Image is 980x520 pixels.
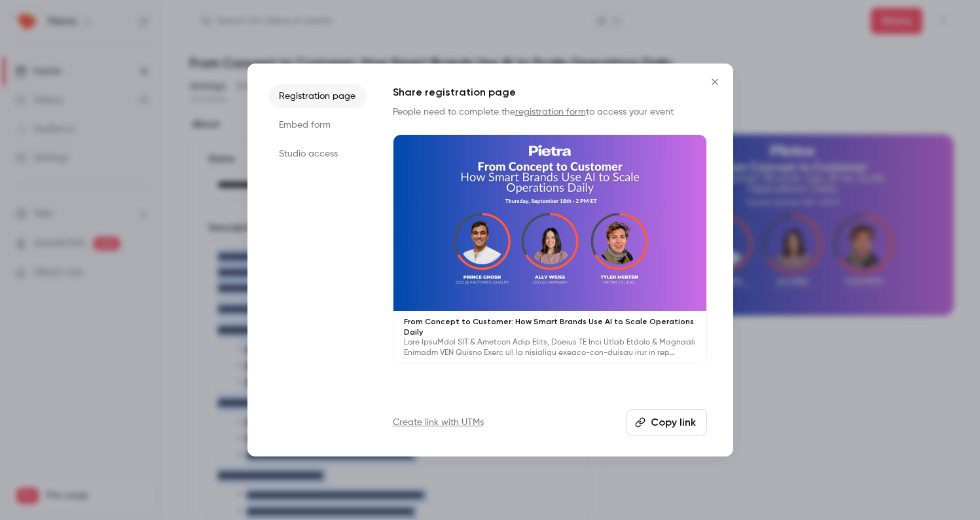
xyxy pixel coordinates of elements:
li: Studio access [268,142,367,166]
p: Lore IpsuMdol SIT & Ametcon Adip Elits, Doeius TE Inci Utlab Etdolo & Magnaali Enimadm VEN Quisno... [404,337,696,358]
p: People need to complete the to access your event [393,105,707,119]
button: Close [702,69,728,95]
li: Embed form [268,113,367,137]
a: From Concept to Customer: How Smart Brands Use AI to Scale Operations DailyLore IpsuMdol SIT & Am... [393,134,707,364]
li: Registration page [268,84,367,108]
a: registration form [515,107,586,117]
button: Copy link [626,409,707,436]
h1: Share registration page [393,84,707,100]
a: Create link with UTMs [393,416,484,429]
p: From Concept to Customer: How Smart Brands Use AI to Scale Operations Daily [404,316,696,337]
